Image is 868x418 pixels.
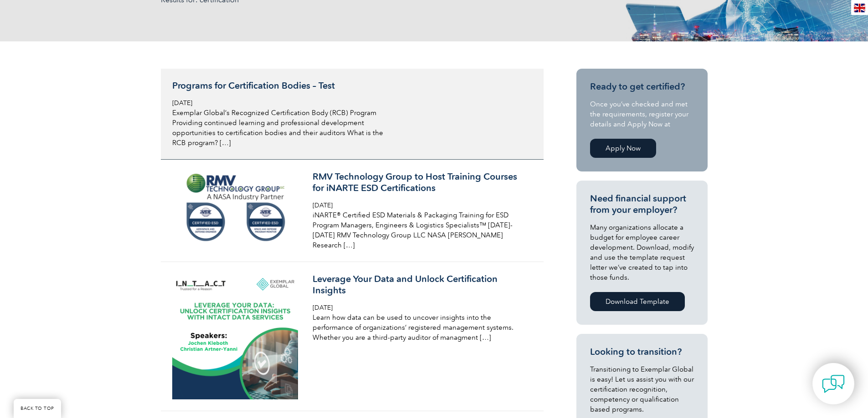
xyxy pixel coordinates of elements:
[822,373,845,395] img: contact-chat.png
[854,4,865,12] img: en
[172,99,192,107] span: [DATE]
[172,80,388,91] h3: Programs for Certification Bodies – Test
[313,210,529,250] p: iNARTE® Certified ESD Materials & Packaging Training for ESD Program Managers, Engineers & Logist...
[590,99,694,129] p: Once you’ve checked and met the requirements, register your details and Apply Now at
[161,160,544,262] a: RMV Technology Group to Host Training Courses for iNARTE ESD Certifications [DATE] iNARTE® Certif...
[313,312,529,342] p: Learn how data can be used to uncover insights into the performance of organizations’ registered ...
[313,171,529,194] h3: RMV Technology Group to Host Training Courses for iNARTE ESD Certifications
[172,171,298,242] img: Auditor-Online-image-640x360-640-x-416-px-3-300x169.png
[590,222,694,282] p: Many organizations allocate a budget for employee career development. Download, modify and use th...
[590,292,685,311] a: Download Template
[590,346,694,358] h3: Looking to transition?
[161,69,544,160] a: Programs for Certification Bodies – Test [DATE] Exemplar Global’s Recognized Certification Body (...
[590,364,694,414] p: Transitioning to Exemplar Global is easy! Let us assist you with our certification recognition, c...
[14,399,61,418] a: BACK TO TOP
[172,273,298,399] img: Social-Post-Templates-1200-%C3%97-1200-px-65-300x300.png
[590,193,694,216] h3: Need financial support from your employer?
[313,304,333,312] span: [DATE]
[590,81,694,92] h3: Ready to get certified?
[161,262,544,411] a: Leverage Your Data and Unlock Certification Insights [DATE] Learn how data can be used to uncover...
[590,139,656,158] a: Apply Now
[172,108,388,148] p: Exemplar Global’s Recognized Certification Body (RCB) Program Providing continued learning and pr...
[313,201,333,209] span: [DATE]
[313,273,529,296] h3: Leverage Your Data and Unlock Certification Insights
